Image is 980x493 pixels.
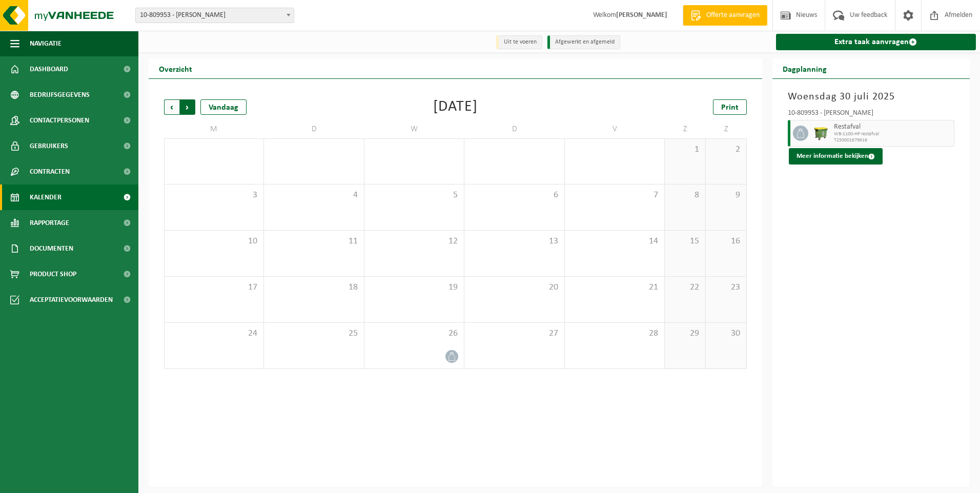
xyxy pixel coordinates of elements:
[788,89,955,105] h3: Woensdag 30 juli 2025
[706,120,747,138] td: Z
[370,328,459,339] span: 26
[789,148,883,165] button: Meer informatie bekijken
[772,58,837,78] h2: Dagplanning
[721,104,739,112] span: Print
[135,8,294,23] span: 10-809953 - VANSTEELANT PATRICK - TORHOUT
[496,35,542,49] li: Uit te voeren
[30,56,68,82] span: Dashboard
[570,190,659,201] span: 7
[711,144,741,155] span: 2
[30,133,68,159] span: Gebruikers
[370,282,459,293] span: 19
[665,120,706,138] td: Z
[269,328,358,339] span: 25
[30,184,62,210] span: Kalender
[469,282,559,293] span: 20
[469,328,559,339] span: 27
[834,137,952,143] span: T250001679616
[469,190,559,201] span: 6
[170,282,258,293] span: 17
[565,120,665,138] td: V
[711,282,741,293] span: 23
[713,99,747,115] a: Print
[547,35,620,49] li: Afgewerkt en afgemeld
[813,126,829,141] img: WB-1100-HPE-GN-51
[269,282,358,293] span: 18
[269,236,358,247] span: 11
[670,328,700,339] span: 29
[164,99,179,115] span: Vorige
[200,99,247,115] div: Vandaag
[711,328,741,339] span: 30
[136,8,294,23] span: 10-809953 - VANSTEELANT PATRICK - TORHOUT
[30,108,89,133] span: Contactpersonen
[670,236,700,247] span: 15
[30,287,113,313] span: Acceptatievoorwaarden
[433,99,478,115] div: [DATE]
[464,120,564,138] td: D
[834,131,952,137] span: WB-1100-HP restafval
[776,34,976,50] a: Extra taak aanvragen
[834,123,952,131] span: Restafval
[180,99,195,115] span: Volgende
[164,120,264,138] td: M
[30,210,69,236] span: Rapportage
[30,159,70,184] span: Contracten
[616,11,667,19] strong: [PERSON_NAME]
[704,10,762,20] span: Offerte aanvragen
[30,261,76,287] span: Product Shop
[30,236,73,261] span: Documenten
[788,110,955,120] div: 10-809953 - [PERSON_NAME]
[570,328,659,339] span: 28
[469,236,559,247] span: 13
[670,144,700,155] span: 1
[370,236,459,247] span: 12
[269,190,358,201] span: 4
[30,82,90,108] span: Bedrijfsgegevens
[711,236,741,247] span: 16
[364,120,464,138] td: W
[711,190,741,201] span: 9
[170,236,258,247] span: 10
[170,328,258,339] span: 24
[570,236,659,247] span: 14
[370,190,459,201] span: 5
[170,190,258,201] span: 3
[149,58,202,78] h2: Overzicht
[570,282,659,293] span: 21
[264,120,364,138] td: D
[683,5,767,26] a: Offerte aanvragen
[670,190,700,201] span: 8
[670,282,700,293] span: 22
[30,31,62,56] span: Navigatie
